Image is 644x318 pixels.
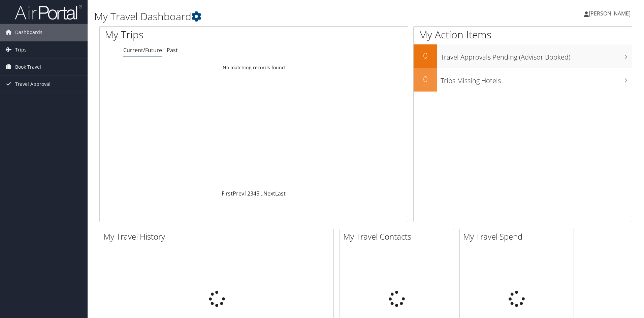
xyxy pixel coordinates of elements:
[15,76,51,93] span: Travel Approval
[123,46,162,54] a: Current/Future
[414,28,632,42] h1: My Action Items
[15,59,41,75] span: Book Travel
[15,4,82,20] img: airportal-logo.png
[250,190,253,197] a: 3
[222,190,233,197] a: First
[15,41,27,58] span: Trips
[15,24,42,41] span: Dashboards
[253,190,256,197] a: 4
[94,9,456,24] h1: My Travel Dashboard
[441,73,632,85] h3: Trips Missing Hotels
[584,3,637,24] a: [PERSON_NAME]
[244,190,247,197] a: 1
[343,231,454,242] h2: My Travel Contacts
[441,49,632,62] h3: Travel Approvals Pending (Advisor Booked)
[414,68,632,92] a: 0Trips Missing Hotels
[247,190,250,197] a: 2
[167,46,178,54] a: Past
[259,190,263,197] span: …
[263,190,275,197] a: Next
[256,190,259,197] a: 5
[105,28,275,42] h1: My Trips
[414,73,437,85] h2: 0
[463,231,574,242] h2: My Travel Spend
[275,190,286,197] a: Last
[100,62,408,74] td: No matching records found
[589,10,631,17] span: [PERSON_NAME]
[414,44,632,68] a: 0Travel Approvals Pending (Advisor Booked)
[414,50,437,61] h2: 0
[103,231,333,242] h2: My Travel History
[233,190,244,197] a: Prev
